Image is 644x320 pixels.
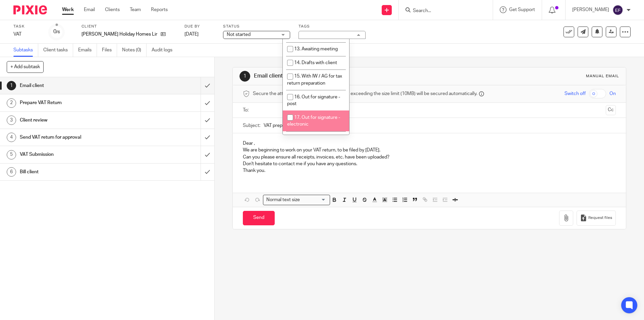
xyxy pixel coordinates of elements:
span: 13. Awaiting meeting [294,47,338,51]
span: 15. With IW / AG for tax return preparation [287,74,342,86]
img: svg%3E [612,5,623,15]
span: Normal text size [265,196,301,203]
button: Request files [577,211,615,226]
a: Clients [105,6,120,13]
a: Audit logs [152,44,177,57]
a: Subtasks [13,44,38,57]
div: VAT [13,31,40,38]
a: Reports [151,6,168,13]
label: Subject: [243,122,260,129]
a: Work [62,6,74,13]
div: 6 [7,167,16,177]
span: Get Support [509,7,535,12]
div: Manual email [586,74,619,79]
p: Don't hesitate to contact me if you have any questions. [243,161,615,167]
h1: Client review [20,115,136,125]
div: 0 [53,28,60,36]
input: Send [243,211,275,225]
h1: Email client [254,73,444,80]
div: Search for option [263,195,330,205]
h1: Email client [20,81,136,91]
label: Task [13,24,40,29]
span: [DATE] [184,32,199,37]
h1: Bill client [20,167,136,177]
label: Status [223,24,290,29]
p: We are beginning to work on your VAT return, to be filed by [DATE]. [243,147,615,153]
label: Tags [299,24,366,29]
p: Can you please ensure all receipts, invoices, etc. have been uploaded? [243,154,615,161]
div: 3 [7,116,16,125]
small: /6 [56,30,60,34]
a: Files [102,44,117,57]
label: To: [243,107,250,113]
p: [PERSON_NAME] Holiday Homes Limited [82,31,157,38]
span: 16. Out for signature - post [287,95,340,106]
p: Dear , [243,140,615,147]
p: Thank you. [243,167,615,174]
h1: VAT Submission [20,149,136,159]
a: Notes (0) [122,44,147,57]
a: Team [130,6,141,13]
button: + Add subtask [7,61,44,73]
p: [PERSON_NAME] [572,6,609,13]
span: Not started [227,32,251,37]
div: 1 [239,71,250,82]
input: Search [412,8,473,14]
a: Client tasks [43,44,73,57]
div: 4 [7,133,16,142]
span: On [609,90,616,97]
label: Due by [184,24,215,29]
div: 2 [7,98,16,108]
span: Switch off [565,90,586,97]
span: 14. Drafts with client [294,60,337,65]
label: Client [82,24,176,29]
input: Search for option [302,196,326,203]
span: 17. Out for signature - electronic [287,115,340,127]
div: 1 [7,81,16,90]
span: Request files [588,215,612,221]
a: Email [84,6,95,13]
button: Cc [606,105,616,115]
a: Emails [78,44,97,57]
img: Pixie [13,5,47,14]
span: Secure the attachments in this message. Files exceeding the size limit (10MB) will be secured aut... [253,90,477,97]
h1: Send VAT return for approval [20,132,136,142]
h1: Prepare VAT Return [20,98,136,108]
div: 5 [7,150,16,159]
